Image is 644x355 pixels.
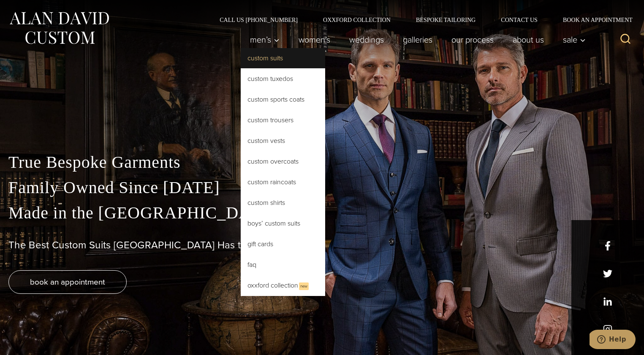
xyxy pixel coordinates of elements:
[403,17,488,23] a: Bespoke Tailoring
[241,255,325,275] a: FAQ
[241,31,590,48] nav: Primary Navigation
[554,31,590,48] button: Sale sub menu toggle
[8,239,636,251] h1: The Best Custom Suits [GEOGRAPHIC_DATA] Has to Offer
[394,31,442,48] a: Galleries
[503,31,554,48] a: About Us
[8,9,110,47] img: Alan David Custom
[241,213,325,234] a: Boys’ Custom Suits
[207,17,310,23] a: Call Us [PHONE_NUMBER]
[241,275,325,296] a: Oxxford CollectionNew
[340,31,394,48] a: weddings
[550,17,636,23] a: Book an Appointment
[310,17,403,23] a: Oxxford Collection
[241,69,325,89] a: Custom Tuxedos
[241,110,325,130] a: Custom Trousers
[442,31,503,48] a: Our Process
[289,31,340,48] a: Women’s
[615,30,636,50] button: View Search Form
[8,150,636,226] p: True Bespoke Garments Family Owned Since [DATE] Made in the [GEOGRAPHIC_DATA]
[207,17,636,23] nav: Secondary Navigation
[241,89,325,110] a: Custom Sports Coats
[241,151,325,172] a: Custom Overcoats
[299,282,309,290] span: New
[241,234,325,254] a: Gift Cards
[241,31,289,48] button: Men’s sub menu toggle
[30,276,105,288] span: book an appointment
[8,270,127,294] a: book an appointment
[241,48,325,68] a: Custom Suits
[590,330,636,351] iframe: Opens a widget where you can chat to one of our agents
[241,193,325,213] a: Custom Shirts
[241,172,325,192] a: Custom Raincoats
[241,131,325,151] a: Custom Vests
[488,17,550,23] a: Contact Us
